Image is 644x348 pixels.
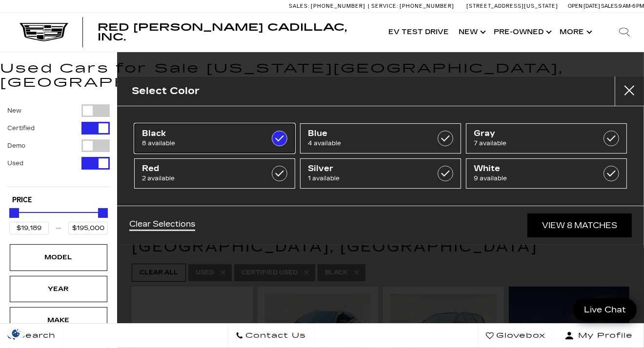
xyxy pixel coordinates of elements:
span: 9 available [474,174,597,183]
h2: Select Color [132,83,200,99]
span: 9 AM-6 PM [619,3,644,9]
div: Price [9,205,108,234]
a: Gray7 available [466,123,627,154]
span: Gray [474,129,597,138]
a: Silver1 available [300,158,461,189]
a: Sales: [PHONE_NUMBER] [289,3,368,9]
a: Blue4 available [300,123,461,154]
div: ModelModel [10,244,107,271]
span: Glovebox [494,329,545,343]
label: New [7,106,21,116]
a: Red2 available [134,158,295,189]
a: [STREET_ADDRESS][US_STATE] [466,3,558,9]
span: Blue [308,129,431,138]
section: Click to Open Cookie Consent Modal [5,328,27,338]
span: 1 available [308,174,431,183]
span: [PHONE_NUMBER] [311,3,365,9]
div: MakeMake [10,307,107,333]
a: Pre-Owned [489,13,555,52]
a: Glovebox [478,324,553,348]
span: Contact Us [243,329,306,343]
span: Red [142,164,265,174]
h5: Price [12,196,105,205]
a: EV Test Drive [383,13,454,52]
input: Maximum [68,222,108,234]
a: White9 available [466,158,627,189]
span: Black [142,129,265,138]
span: 8 available [142,138,265,148]
div: Maximum Price [98,208,108,218]
img: Opt-Out Icon [5,328,27,338]
div: Minimum Price [9,208,19,218]
div: Model [34,252,83,263]
img: Cadillac Dark Logo with Cadillac White Text [20,23,68,41]
label: Used [7,158,23,168]
span: Sales: [601,3,619,9]
span: 2 available [142,174,265,183]
input: Minimum [9,222,49,234]
span: Red [PERSON_NAME] Cadillac, Inc. [98,21,347,43]
a: Contact Us [228,324,314,348]
span: 7 available [474,138,597,148]
span: Open [DATE] [568,3,600,9]
a: Service: [PHONE_NUMBER] [368,3,457,9]
label: Certified [7,123,35,133]
span: Service: [371,3,398,9]
span: 4 available [308,138,431,148]
div: Year [34,284,83,294]
label: Demo [7,141,25,151]
a: Live Chat [573,298,637,321]
a: View 8 Matches [527,213,632,237]
div: YearYear [10,276,107,302]
button: More [555,13,595,52]
span: [PHONE_NUMBER] [400,3,454,9]
span: Search [15,329,56,343]
a: Black8 available [134,123,295,154]
span: White [474,164,597,174]
span: Silver [308,164,431,174]
button: close [615,77,644,106]
a: New [454,13,489,52]
a: Red [PERSON_NAME] Cadillac, Inc. [98,22,374,42]
span: Live Chat [579,304,631,315]
a: Clear Selections [129,219,195,231]
div: Make [34,315,83,326]
button: Open user profile menu [553,324,644,348]
span: My Profile [574,329,633,343]
div: Filter by Vehicle Type [7,104,110,187]
span: Sales: [289,3,309,9]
